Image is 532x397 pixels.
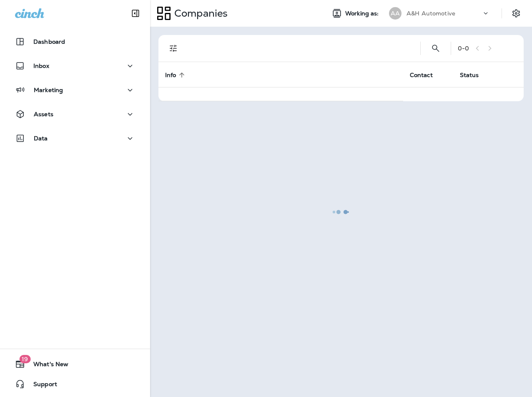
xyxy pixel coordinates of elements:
p: Data [34,135,48,142]
p: A&H Automotive [407,10,455,17]
button: Assets [8,106,142,122]
button: Data [8,130,142,147]
button: Collapse Sidebar [124,5,147,22]
p: Inbox [33,62,49,69]
p: Assets [34,111,53,117]
span: Working as: [345,10,381,17]
p: Dashboard [33,38,65,45]
button: Dashboard [8,33,142,50]
span: 19 [19,355,30,363]
button: 19What's New [8,356,142,372]
button: Support [8,376,142,392]
button: Marketing [8,82,142,98]
span: What's New [25,361,68,371]
button: Settings [509,6,524,21]
div: AA [389,7,402,20]
span: Support [25,381,57,391]
p: Marketing [34,87,63,93]
button: Inbox [8,57,142,74]
p: Companies [171,7,228,20]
